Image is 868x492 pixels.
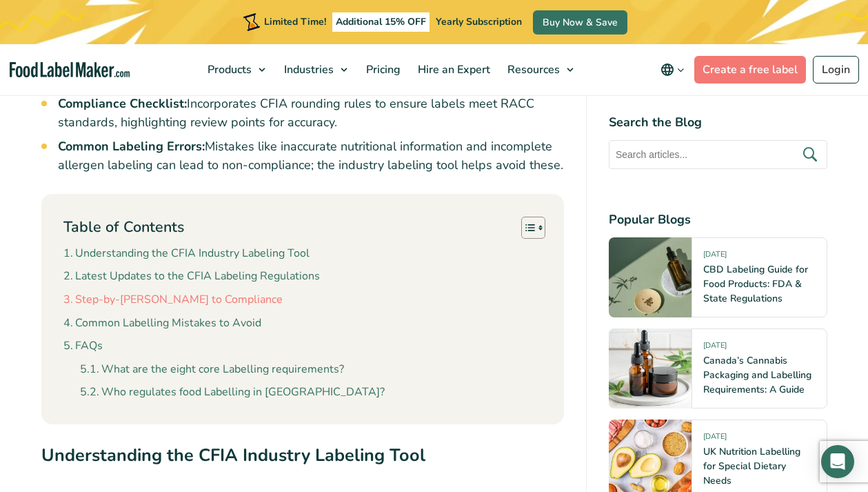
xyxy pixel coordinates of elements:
a: What are the eight core Labelling requirements? [80,361,344,379]
a: FAQs [63,337,103,355]
strong: Understanding the CFIA Industry Labeling Tool [41,444,425,467]
a: Who regulates food Labelling in [GEOGRAPHIC_DATA]? [80,384,385,402]
a: Toggle Table of Content [511,216,542,239]
span: Resources [503,62,561,77]
span: Industries [280,62,335,77]
span: Hire an Expert [414,62,492,77]
a: UK Nutrition Labelling for Special Dietary Needs [703,445,800,487]
strong: Common Labeling Errors: [58,138,205,155]
a: Common Labelling Mistakes to Avoid [63,315,261,333]
a: CBD Labeling Guide for Food Products: FDA & State Regulations [703,263,808,305]
a: Step-by-[PERSON_NAME] to Compliance [63,291,283,309]
span: Products [203,62,253,77]
span: Pricing [362,62,402,77]
a: Latest Updates to the CFIA Labeling Regulations [63,268,320,286]
p: Table of Contents [63,217,184,238]
li: Incorporates CFIA rounding rules to ensure labels meet RACC standards, highlighting review points... [58,95,564,132]
span: Limited Time! [264,15,326,28]
strong: Compliance Checklist: [58,95,187,112]
span: [DATE] [703,431,727,447]
a: Create a free label [694,56,806,83]
li: Mistakes like inaccurate nutritional information and incomplete allergen labeling can lead to non... [58,137,564,175]
a: Buy Now & Save [533,10,627,35]
span: [DATE] [703,340,727,356]
a: Industries [276,44,354,95]
h4: Search the Blog [609,113,827,132]
a: Resources [499,44,581,95]
a: Canada’s Cannabis Packaging and Labelling Requirements: A Guide [703,354,811,396]
h4: Popular Blogs [609,210,827,229]
a: Login [813,56,859,83]
a: Hire an Expert [410,44,496,95]
a: Pricing [358,44,406,95]
span: Additional 15% OFF [332,12,430,32]
div: Open Intercom Messenger [821,445,854,478]
input: Search articles... [609,140,827,169]
span: [DATE] [703,249,727,265]
span: Yearly Subscription [436,15,522,28]
a: Products [199,44,272,95]
a: Understanding the CFIA Industry Labeling Tool [63,245,310,263]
